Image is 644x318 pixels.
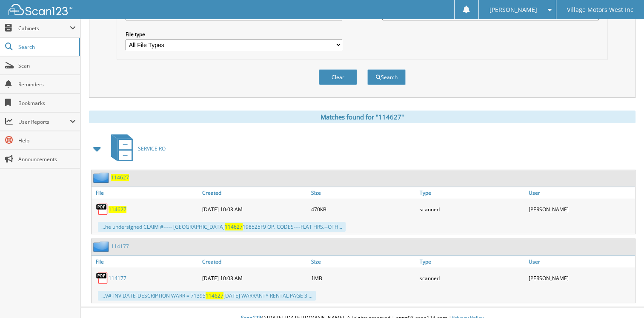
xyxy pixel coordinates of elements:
span: Announcements [18,156,76,163]
a: Type [418,256,526,267]
span: Bookmarks [18,99,76,107]
a: Created [200,256,309,267]
button: Clear [319,69,357,85]
div: [DATE] 10:03 AM [200,270,309,287]
a: SERVICE RO [106,132,166,165]
img: scan123-logo-white.svg [9,4,72,15]
div: 470KB [309,201,418,218]
label: File type [126,31,342,38]
span: Help [18,137,76,144]
a: Size [309,256,418,267]
span: Search [18,43,74,51]
div: scanned [418,201,526,218]
div: Matches found for "114627" [89,111,635,123]
div: scanned [418,270,526,287]
span: Village Motors West Inc [567,7,633,12]
a: User [527,187,635,199]
div: [DATE] 10:03 AM [200,201,309,218]
span: Scan [18,62,76,69]
button: Search [367,69,406,85]
a: File [92,256,200,267]
span: Reminders [18,81,76,88]
div: ...V#-INV.DATE-DESCRIPTION WARR = 71395 [DATE] WARRANTY RENTAL PAGE 3 ... [98,291,316,301]
span: SERVICE RO [138,145,166,152]
div: [PERSON_NAME] [527,270,635,287]
img: folder2.png [93,241,111,252]
img: PDF.png [96,272,109,284]
a: 114627 [109,206,126,213]
div: [PERSON_NAME] [527,201,635,218]
span: 114627 [206,292,223,299]
span: User Reports [18,118,70,125]
span: Cabinets [18,25,70,32]
div: 1MB [309,270,418,287]
a: 114177 [111,243,129,250]
iframe: Chat Widget [601,277,644,318]
a: User [527,256,635,267]
a: Created [200,187,309,199]
a: File [92,187,200,199]
div: ...he undersigned CLAIM #----- [GEOGRAPHIC_DATA] 198525F9 OP. CODES----FLAT HRS.--OTH... [98,222,346,232]
a: Type [418,187,526,199]
img: folder2.png [93,172,111,183]
span: [PERSON_NAME] [489,7,537,12]
a: 114627 [111,174,129,181]
span: 114627 [225,223,243,230]
a: 114177 [109,275,126,282]
img: PDF.png [96,203,109,216]
a: Size [309,187,418,199]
